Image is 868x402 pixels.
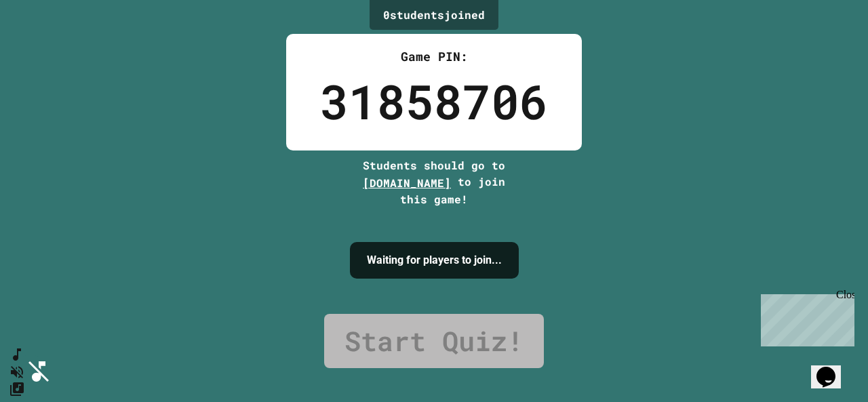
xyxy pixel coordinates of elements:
[349,157,519,207] div: Students should go to to join this game!
[5,5,94,86] div: Chat with us now!Close
[755,289,854,346] iframe: chat widget
[320,66,548,137] div: 31858706
[9,346,25,363] button: SpeedDial basic example
[367,252,502,268] h4: Waiting for players to join...
[324,314,544,368] a: Start Quiz!
[9,380,25,397] button: Change Music
[363,176,451,190] span: [DOMAIN_NAME]
[811,348,854,388] iframe: chat widget
[320,47,548,66] div: Game PIN:
[9,363,25,380] button: Unmute music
